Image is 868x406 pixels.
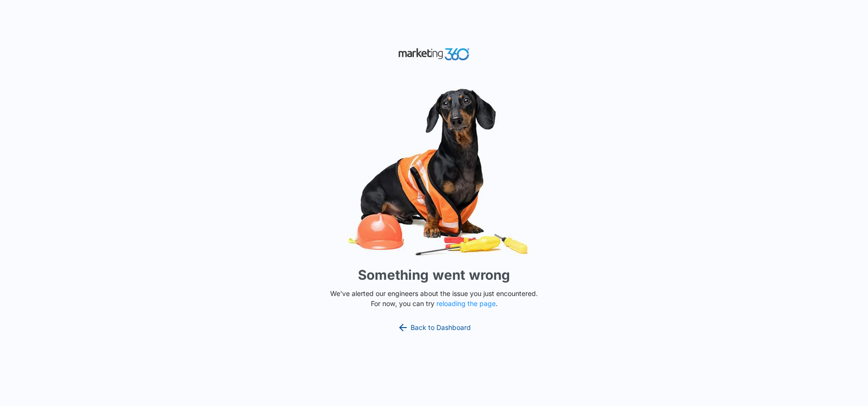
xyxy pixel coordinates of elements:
img: Sad Dog [290,83,578,261]
a: Back to Dashboard [397,322,471,333]
img: Marketing 360 Logo [398,46,470,63]
h1: Something went wrong [358,265,510,285]
button: reloading the page [436,300,496,307]
p: We've alerted our engineers about the issue you just encountered. For now, you can try . [326,288,542,308]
